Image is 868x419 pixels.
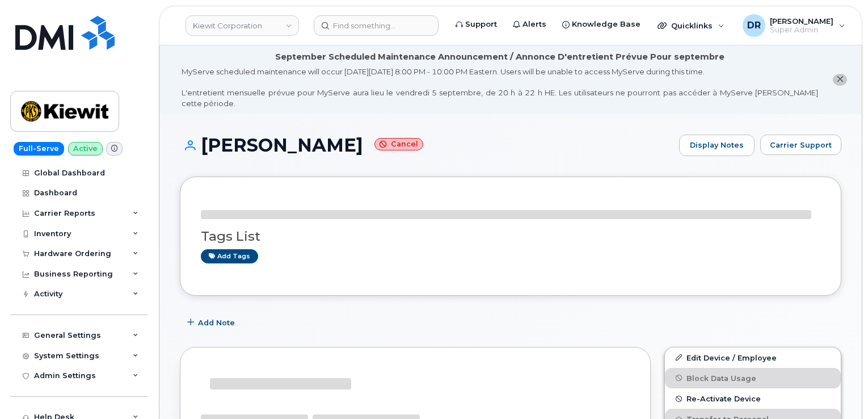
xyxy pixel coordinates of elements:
[201,229,820,244] h3: Tags List
[679,135,755,156] a: Display Notes
[201,249,258,263] a: Add tags
[374,138,423,151] small: Cancel
[275,51,724,63] div: September Scheduled Maintenance Announcement / Annonce D'entretient Prévue Pour septembre
[686,395,761,403] span: Re-Activate Device
[180,135,673,155] h1: [PERSON_NAME]
[665,368,841,388] button: Block Data Usage
[833,74,847,86] button: close notification
[182,66,818,108] div: MyServe scheduled maintenance will occur [DATE][DATE] 8:00 PM - 10:00 PM Eastern. Users will be u...
[180,313,245,333] button: Add Note
[760,135,841,155] button: Carrier Support
[198,317,235,328] span: Add Note
[665,388,841,409] button: Re-Activate Device
[770,140,832,150] span: Carrier Support
[665,347,841,368] a: Edit Device / Employee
